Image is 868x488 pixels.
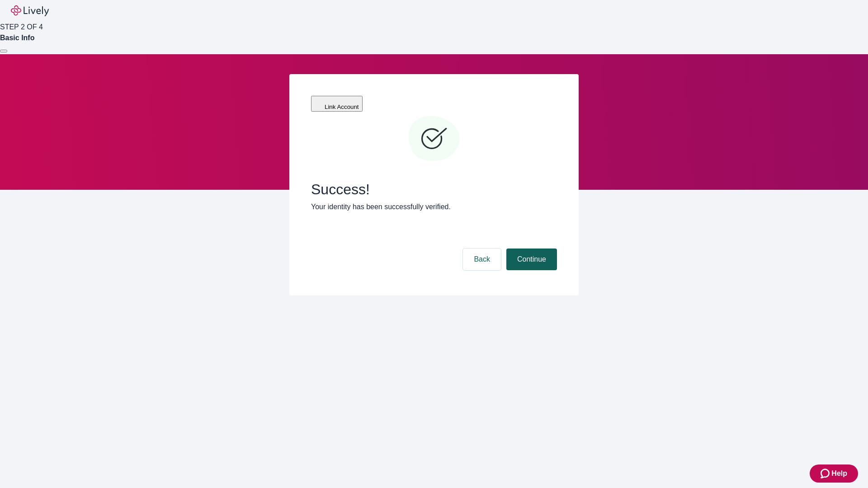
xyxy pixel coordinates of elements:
button: Continue [506,249,557,270]
button: Back [463,249,501,270]
p: Your identity has been successfully verified. [311,202,557,212]
span: Success! [311,181,557,198]
svg: Checkmark icon [407,112,461,166]
span: Help [831,468,847,479]
button: Link Account [311,96,363,112]
img: Lively [11,5,49,16]
button: Zendesk support iconHelp [810,465,858,483]
svg: Zendesk support icon [821,468,831,479]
